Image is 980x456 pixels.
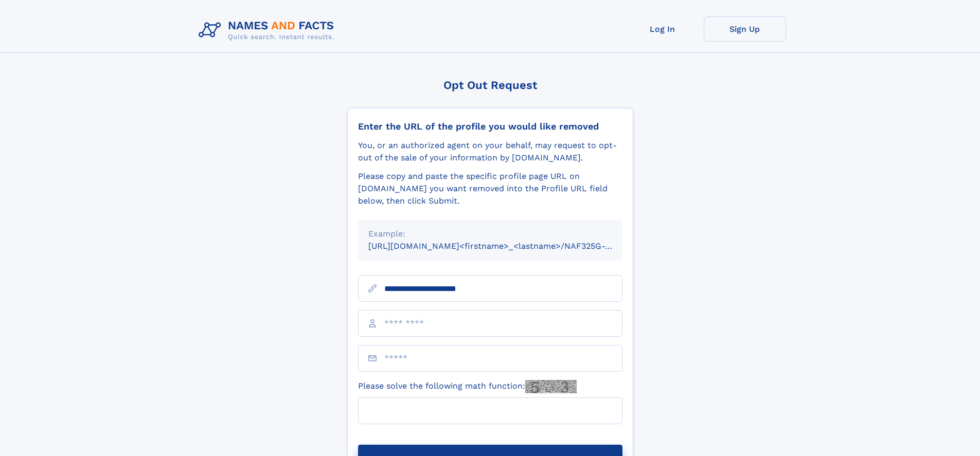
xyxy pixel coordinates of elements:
div: You, or an authorized agent on your behalf, may request to opt-out of the sale of your informatio... [358,139,622,164]
div: Please copy and paste the specific profile page URL on [DOMAIN_NAME] you want removed into the Pr... [358,170,622,207]
small: [URL][DOMAIN_NAME]<firstname>_<lastname>/NAF325G-xxxxxxxx [368,241,642,251]
label: Please solve the following math function: [358,380,577,393]
div: Enter the URL of the profile you would like removed [358,121,622,132]
img: Logo Names and Facts [194,16,343,44]
div: Example: [368,228,612,240]
a: Sign Up [704,16,786,42]
div: Opt Out Request [347,79,633,92]
a: Log In [621,16,704,42]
